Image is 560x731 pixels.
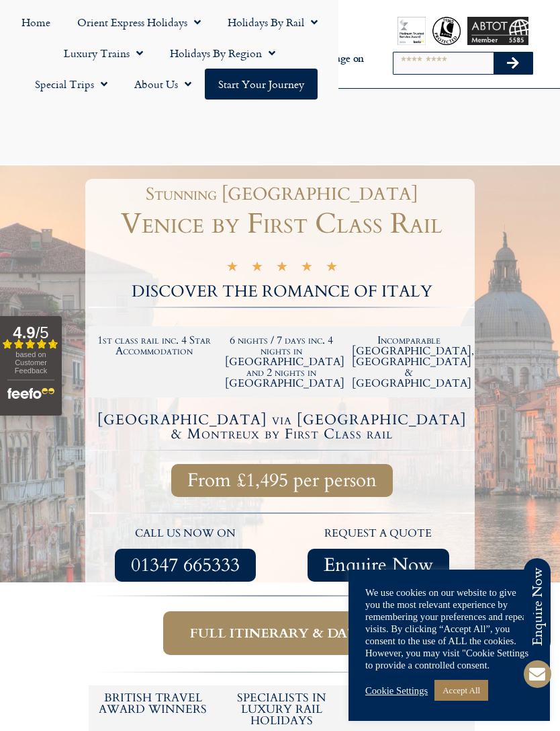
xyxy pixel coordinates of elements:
[115,549,256,582] a: 01347 665333
[131,557,240,574] span: 01347 665333
[21,69,121,100] a: Special Trips
[324,557,433,574] span: Enquire Now
[301,262,313,275] i: ★
[434,680,488,701] a: Accept All
[205,69,318,100] a: Start your Journey
[91,413,473,441] h4: [GEOGRAPHIC_DATA] via [GEOGRAPHIC_DATA] & Montreux by First Class rail
[214,7,331,38] a: Holidays by Rail
[156,38,289,69] a: Holidays by Region
[224,692,340,726] h6: Specialists in luxury rail holidays
[187,472,377,489] span: From £1,495 per person
[276,262,288,275] i: ★
[171,464,393,497] a: From £1,495 per person
[50,38,156,69] a: Luxury Trains
[225,335,339,389] h2: 6 nights / 7 days inc. 4 nights in [GEOGRAPHIC_DATA] and 2 nights in [GEOGRAPHIC_DATA]
[308,549,449,582] a: Enquire Now
[95,692,211,715] h5: British Travel Award winners
[190,625,373,642] span: Full itinerary & dates
[494,52,532,74] button: Search
[226,260,338,275] div: 5/5
[326,262,338,275] i: ★
[352,335,466,389] h2: Incomparable [GEOGRAPHIC_DATA], [GEOGRAPHIC_DATA] & [GEOGRAPHIC_DATA]
[97,335,212,356] h2: 1st class rail inc. 4 Star Accommodation
[95,186,468,203] h1: Stunning [GEOGRAPHIC_DATA]
[251,262,263,275] i: ★
[64,7,214,38] a: Orient Express Holidays
[89,284,475,300] h2: DISCOVER THE ROMANCE OF ITALY
[8,7,64,38] a: Home
[365,586,533,671] div: We use cookies on our website to give you the most relevant experience by remembering your prefer...
[226,262,238,275] i: ★
[89,210,475,238] h1: Venice by First Class Rail
[95,525,275,543] p: call us now on
[163,611,400,655] a: Full itinerary & dates
[289,525,469,543] p: request a quote
[7,7,332,100] nav: Menu
[365,685,428,697] a: Cookie Settings
[121,69,205,100] a: About Us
